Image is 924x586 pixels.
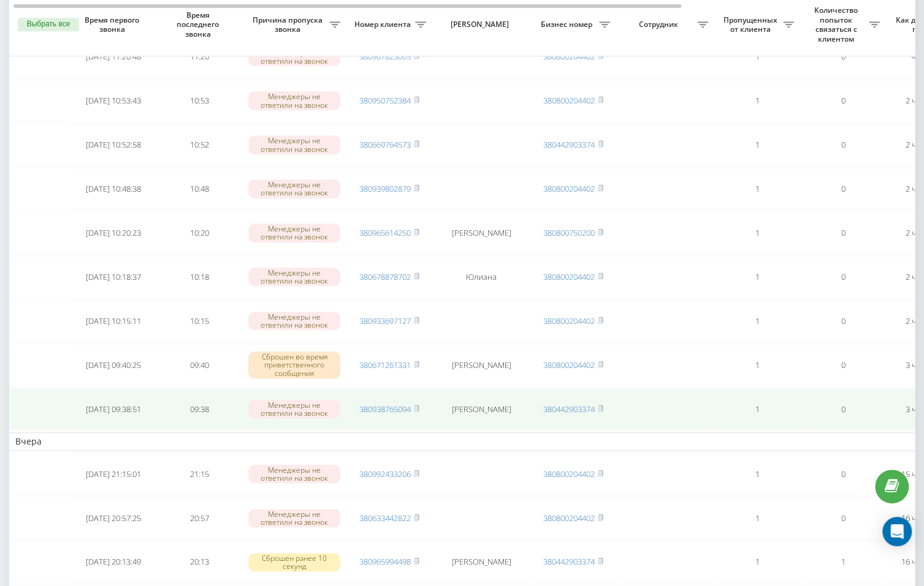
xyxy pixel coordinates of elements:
span: Время последнего звонка [166,10,232,39]
td: 0 [800,300,886,342]
a: 380938765094 [359,404,411,415]
div: Менеджеры не ответили на звонок [248,268,340,286]
a: 380939802879 [359,183,411,194]
td: [DATE] 10:18:37 [71,256,156,298]
a: 380800204402 [543,359,595,370]
td: 1 [714,453,800,495]
a: 380442903374 [543,556,595,567]
td: 1 [714,36,800,78]
td: [DATE] 10:48:38 [71,168,156,209]
td: 1 [714,344,800,386]
td: 0 [800,497,886,539]
span: Количество попыток связаться с клиентом [806,6,869,43]
span: Причина пропуска звонка [248,15,329,34]
a: 380800204402 [543,468,595,479]
td: [DATE] 10:53:43 [71,80,156,122]
td: 21:15 [156,453,242,495]
span: Пропущенных от клиента [720,15,783,34]
a: 380800204402 [543,513,595,524]
td: Юлиана [432,256,530,298]
td: 10:18 [156,256,242,298]
span: Время первого звонка [80,15,147,34]
td: 10:20 [156,212,242,254]
td: [DATE] 20:57:25 [71,497,156,539]
td: 0 [800,36,886,78]
div: Менеджеры не ответили на звонок [248,400,340,418]
a: 380442903374 [543,139,595,150]
td: [PERSON_NAME] [432,344,530,386]
div: Менеджеры не ответили на звонок [248,312,340,330]
td: 1 [714,168,800,209]
div: Менеджеры не ответили на звонок [248,179,340,198]
td: 1 [714,80,800,122]
span: Сотрудник [622,20,697,29]
a: 380800204402 [543,271,595,282]
td: [PERSON_NAME] [432,541,530,583]
span: Бизнес номер [536,20,599,29]
span: [PERSON_NAME] [443,20,520,29]
a: 380933697127 [359,315,411,326]
div: Менеджеры не ответили на звонок [248,91,340,110]
td: 0 [800,344,886,386]
a: 380950752384 [359,95,411,106]
td: [DATE] 09:38:51 [71,388,156,430]
a: 380800750200 [543,227,595,238]
td: [DATE] 09:40:25 [71,344,156,386]
td: [DATE] 20:13:49 [71,541,156,583]
a: 380442903374 [543,404,595,415]
td: [DATE] 21:15:01 [71,453,156,495]
div: Менеджеры не ответили на звонок [248,48,340,66]
a: 380800204402 [543,95,595,106]
td: 0 [800,80,886,122]
a: 380633442822 [359,513,411,524]
td: 0 [800,256,886,298]
a: 380671261331 [359,359,411,370]
td: 10:52 [156,124,242,166]
td: 1 [714,124,800,166]
div: Сброшен ранее 10 секунд [248,553,340,571]
td: 09:38 [156,388,242,430]
td: 0 [800,453,886,495]
td: [PERSON_NAME] [432,388,530,430]
div: Менеджеры не ответили на звонок [248,224,340,242]
td: [PERSON_NAME] [432,212,530,254]
td: 09:40 [156,344,242,386]
span: Номер клиента [353,20,415,29]
a: 380800204402 [543,183,595,194]
button: Выбрать все [18,18,79,31]
a: 380669764573 [359,139,411,150]
td: 1 [714,256,800,298]
td: 1 [800,541,886,583]
td: 10:15 [156,300,242,342]
a: 380965614250 [359,227,411,238]
td: [DATE] 10:20:23 [71,212,156,254]
td: [DATE] 11:20:48 [71,36,156,78]
td: 0 [800,124,886,166]
div: Менеджеры не ответили на звонок [248,509,340,527]
td: 0 [800,212,886,254]
td: [DATE] 10:52:58 [71,124,156,166]
div: Менеджеры не ответили на звонок [248,465,340,483]
td: 1 [714,212,800,254]
td: [DATE] 10:15:11 [71,300,156,342]
a: 380992433206 [359,468,411,479]
td: 1 [714,541,800,583]
td: 11:20 [156,36,242,78]
div: Open Intercom Messenger [882,517,912,546]
td: 1 [714,300,800,342]
td: 20:13 [156,541,242,583]
td: 1 [714,497,800,539]
div: Сброшен во время приветственного сообщения [248,351,340,378]
td: 0 [800,388,886,430]
a: 380965994498 [359,556,411,567]
td: 10:53 [156,80,242,122]
td: 20:57 [156,497,242,539]
td: 10:48 [156,168,242,209]
td: 1 [714,388,800,430]
a: 380678878702 [359,271,411,282]
a: 380800204402 [543,315,595,326]
div: Менеджеры не ответили на звонок [248,135,340,154]
td: 0 [800,168,886,209]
